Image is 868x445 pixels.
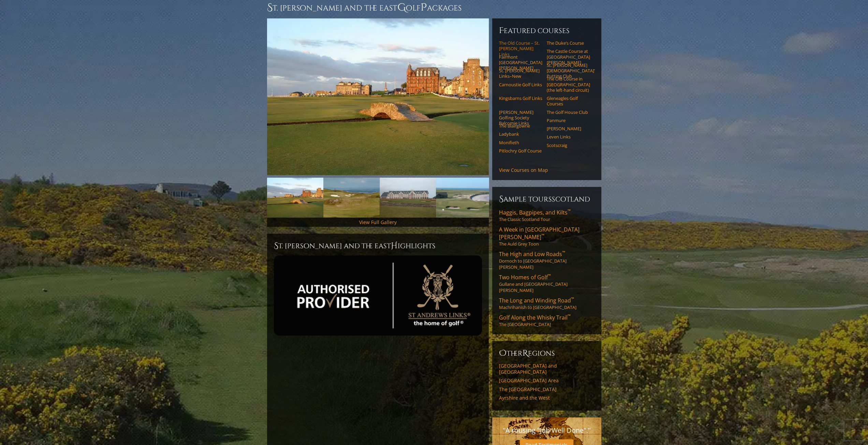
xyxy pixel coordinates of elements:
a: The Golf House Club [547,109,590,115]
sup: ™ [562,250,565,255]
h6: Featured Courses [499,25,594,36]
a: The Long and Winding Road™Machrihanish to [GEOGRAPHIC_DATA] [499,297,594,310]
a: The Blairgowrie [499,123,542,129]
a: St. [PERSON_NAME] [DEMOGRAPHIC_DATA]’ Putting Club [547,62,590,79]
a: [PERSON_NAME] Golfing Society Balcomie Links [499,109,542,126]
a: The [GEOGRAPHIC_DATA] [499,386,594,392]
a: The Castle Course at [GEOGRAPHIC_DATA][PERSON_NAME] [547,48,590,65]
a: Carnoustie Golf Links [499,82,542,87]
h2: St. [PERSON_NAME] and the East ighlights [274,240,482,251]
a: Leven Links [547,134,590,139]
span: The Long and Winding Road [499,297,574,304]
a: Gleneagles Golf Courses [547,95,590,107]
span: O [499,348,506,359]
span: Two Homes of Golf [499,273,551,281]
span: A Week in [GEOGRAPHIC_DATA][PERSON_NAME] [499,226,579,241]
span: The High and Low Roads [499,250,565,258]
img: st-andrews-authorized-provider-2 [274,255,482,336]
a: Ladybank [499,131,542,137]
a: Haggis, Bagpipes, and Kilts™The Classic Scotland Tour [499,209,594,222]
a: Panmure [547,118,590,123]
span: Haggis, Bagpipes, and Kilts [499,209,571,216]
a: Monifieth [499,140,542,145]
a: View Full Gallery [359,219,397,225]
a: [PERSON_NAME] [547,126,590,131]
a: The High and Low Roads™Dornoch to [GEOGRAPHIC_DATA][PERSON_NAME] [499,250,594,270]
sup: ™ [568,313,571,319]
p: "A rousing "Job Well Done"." [499,424,594,436]
span: H [391,240,398,251]
h6: Sample ToursScotland [499,194,594,205]
span: P [421,1,427,14]
span: R [523,348,528,359]
a: The Old Course – St. [PERSON_NAME] Links [499,40,542,57]
a: [GEOGRAPHIC_DATA] Area [499,377,594,384]
h6: ther egions [499,348,594,359]
sup: ™ [541,233,544,238]
a: St. [PERSON_NAME] Links–New [499,68,542,79]
sup: ™ [548,273,551,279]
a: A Week in [GEOGRAPHIC_DATA][PERSON_NAME]™The Auld Grey Toon [499,226,594,247]
a: Ayrshire and the West [499,395,594,401]
a: Golf Along the Whisky Trail™The [GEOGRAPHIC_DATA] [499,314,594,327]
a: Scotscraig [547,143,590,148]
a: [GEOGRAPHIC_DATA] and [GEOGRAPHIC_DATA] [499,363,594,375]
a: Two Homes of Golf™Gullane and [GEOGRAPHIC_DATA][PERSON_NAME] [499,273,594,293]
sup: ™ [568,208,571,214]
a: The Old Course in [GEOGRAPHIC_DATA] (the left-hand circuit) [547,76,590,93]
a: View Courses on Map [499,167,548,173]
a: Fairmont [GEOGRAPHIC_DATA][PERSON_NAME] [499,54,542,71]
span: Golf Along the Whisky Trail [499,314,571,321]
sup: ™ [571,296,574,302]
a: Pitlochry Golf Course [499,148,542,153]
span: G [397,1,406,14]
a: The Duke’s Course [547,40,590,46]
a: Kingsbarns Golf Links [499,95,542,101]
h1: St. [PERSON_NAME] and the East olf ackages [267,1,601,14]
